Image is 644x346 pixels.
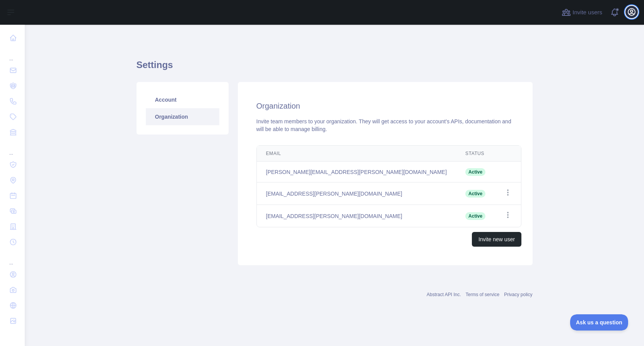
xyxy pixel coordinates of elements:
[472,232,521,247] button: Invite new user
[6,141,19,156] div: ...
[560,6,604,19] button: Invite users
[257,205,456,227] td: [EMAIL_ADDRESS][PERSON_NAME][DOMAIN_NAME]
[427,292,461,297] a: Abstract API Inc.
[465,190,485,198] span: Active
[256,101,514,111] h2: Organization
[465,212,485,220] span: Active
[570,314,629,331] iframe: Toggle Customer Support
[456,146,495,162] th: Status
[257,182,456,205] td: [EMAIL_ADDRESS][PERSON_NAME][DOMAIN_NAME]
[6,46,19,62] div: ...
[256,118,514,133] div: Invite team members to your organization. They will get access to your account's APIs, documentat...
[504,292,532,297] a: Privacy policy
[137,59,533,77] h1: Settings
[466,292,499,297] a: Terms of service
[257,146,456,162] th: Email
[146,91,219,108] a: Account
[465,168,485,176] span: Active
[257,162,456,182] td: [PERSON_NAME][EMAIL_ADDRESS][PERSON_NAME][DOMAIN_NAME]
[146,108,219,125] a: Organization
[572,8,602,17] span: Invite users
[6,251,19,266] div: ...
